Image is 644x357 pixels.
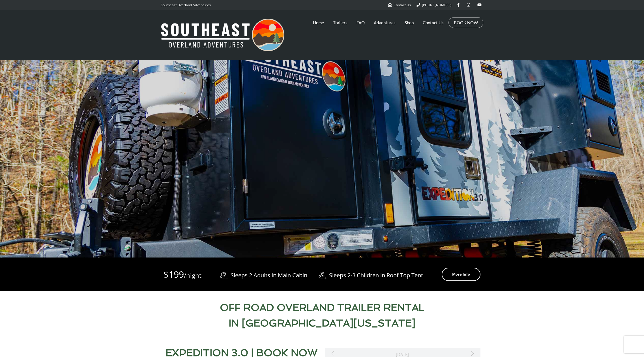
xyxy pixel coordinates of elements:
a: FAQ [357,16,365,30]
span: Sleeps 2 Adults in Main Cabin [231,271,307,279]
a: Adventures [374,16,396,30]
span: Contact Us [394,3,411,7]
a: More Info [442,268,480,281]
a: Contact Us [388,3,411,7]
a: Home [313,16,324,30]
a: Contact Us [423,16,444,30]
span: /night [184,271,201,280]
h2: IN [GEOGRAPHIC_DATA][US_STATE] [164,318,480,328]
p: Southeast Overland Adventures [161,1,211,9]
span: [PHONE_NUMBER] [422,3,452,7]
div: $199 [164,268,201,281]
h2: OFF ROAD OVERLAND TRAILER RENTAL [164,302,480,312]
a: Shop [405,16,414,30]
img: Southeast Overland Adventures [161,19,284,51]
a: [PHONE_NUMBER] [417,3,452,7]
a: BOOK NOW [454,20,478,25]
a: Trailers [333,16,347,30]
span: Sleeps 2-3 Children in Roof Top Tent [329,271,423,279]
